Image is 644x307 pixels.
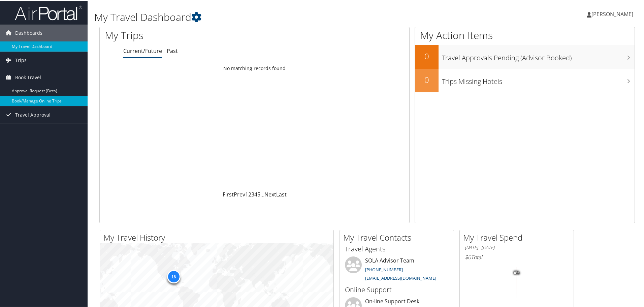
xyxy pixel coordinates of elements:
tspan: 0% [514,270,519,274]
a: 4 [254,190,257,197]
img: airportal-logo.png [15,4,82,20]
h6: Total [465,253,569,260]
span: Dashboards [15,24,42,41]
a: [EMAIL_ADDRESS][DOMAIN_NAME] [365,274,436,280]
a: 2 [248,190,251,197]
a: Last [276,190,287,197]
span: Trips [15,51,27,68]
a: Past [167,47,178,54]
h2: My Travel Contacts [343,231,454,243]
h3: Online Support [345,284,449,294]
h3: Travel Approvals Pending (Advisor Booked) [442,49,635,62]
h2: 0 [415,50,439,61]
a: 3 [251,190,254,197]
h2: My Travel Spend [463,231,574,243]
a: 0Travel Approvals Pending (Advisor Booked) [415,44,635,68]
a: First [223,190,234,197]
h1: My Trips [105,28,275,42]
span: Book Travel [15,68,41,85]
a: Current/Future [123,47,162,54]
h2: My Travel History [103,231,333,243]
span: Travel Approval [15,106,51,123]
h1: My Action Items [415,28,635,42]
h1: My Travel Dashboard [94,9,458,24]
a: 1 [245,190,248,197]
h2: 0 [415,73,439,85]
h6: [DATE] - [DATE] [465,244,569,250]
span: $0 [465,253,471,260]
a: [PERSON_NAME] [587,3,640,24]
li: SOLA Advisor Team [342,256,452,283]
a: Prev [234,190,245,197]
a: Next [264,190,276,197]
h3: Travel Agents [345,244,449,253]
div: 16 [167,269,180,283]
h3: Trips Missing Hotels [442,73,635,86]
td: No matching records found [100,62,409,74]
a: 5 [257,190,260,197]
span: [PERSON_NAME] [591,10,633,17]
span: … [260,190,264,197]
a: 0Trips Missing Hotels [415,68,635,92]
a: [PHONE_NUMBER] [365,266,403,272]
